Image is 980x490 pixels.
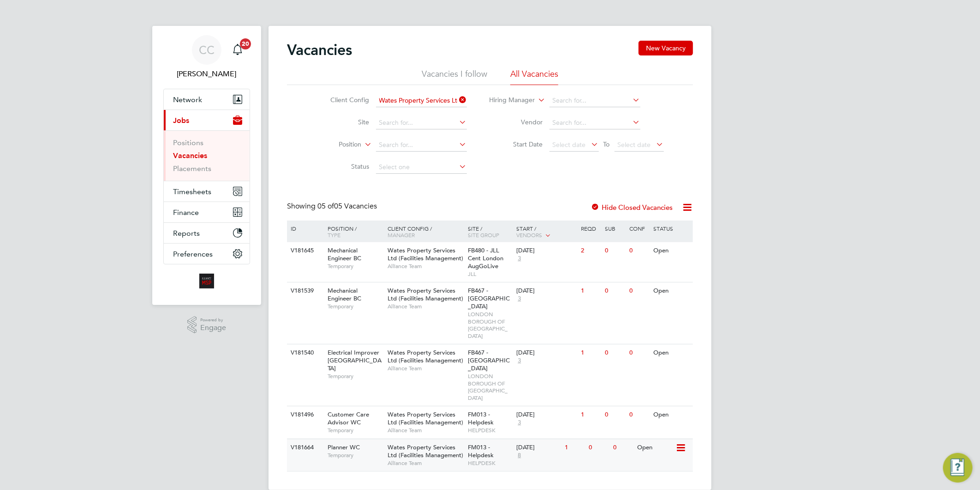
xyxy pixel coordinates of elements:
[288,220,321,236] div: ID
[611,439,635,456] div: 0
[516,357,522,365] span: 3
[550,94,640,107] input: Search for...
[240,38,251,49] span: 20
[468,459,512,467] span: HELPDESK
[579,220,603,236] div: Reqd
[288,282,321,300] div: V181539
[328,246,361,262] span: Mechanical Engineer BC
[187,316,227,334] a: Powered byEngage
[328,373,383,380] span: Temporary
[618,141,651,149] span: Select date
[164,110,250,130] button: Jobs
[328,443,360,451] span: Planner WC
[317,96,370,104] label: Client Config
[173,95,202,104] span: Network
[388,410,463,426] span: Wates Property Services Ltd (Facilities Management)
[164,89,250,110] button: Network
[516,452,522,459] span: 8
[482,96,535,105] label: Hiring Manager
[490,140,543,148] label: Start Date
[328,231,341,239] span: Type
[468,373,512,401] span: LONDON BOROUGH OF [GEOGRAPHIC_DATA]
[376,139,467,152] input: Search for...
[388,365,464,372] span: Alliance Team
[388,263,464,270] span: Alliance Team
[591,203,673,212] label: Hide Closed Vacancies
[228,35,247,65] a: 20
[466,220,514,243] div: Site /
[173,187,211,196] span: Timesheets
[376,161,467,174] input: Select one
[468,410,494,426] span: FM013 - Helpdesk
[587,439,611,456] div: 0
[173,116,189,125] span: Jobs
[317,118,370,126] label: Site
[562,439,586,456] div: 1
[516,247,576,255] div: [DATE]
[651,344,692,361] div: Open
[163,68,250,80] span: Claire Compton
[579,406,603,423] div: 1
[943,453,973,483] button: Engage Resource Center
[627,406,651,423] div: 0
[468,270,512,278] span: JLL
[627,242,651,259] div: 0
[651,242,692,259] div: Open
[199,44,215,56] span: CC
[388,459,464,467] span: Alliance Team
[603,242,627,259] div: 0
[388,427,464,434] span: Alliance Team
[388,349,463,364] span: Wates Property Services Ltd (Facilities Management)
[321,220,385,243] div: Position /
[288,242,321,259] div: V181645
[328,349,382,372] span: Electrical Improver [GEOGRAPHIC_DATA]
[328,410,369,426] span: Customer Care Advisor WC
[388,303,464,310] span: Alliance Team
[516,411,576,419] div: [DATE]
[516,231,542,239] span: Vendors
[468,311,512,339] span: LONDON BOROUGH OF [GEOGRAPHIC_DATA]
[468,443,494,459] span: FM013 - Helpdesk
[651,406,692,423] div: Open
[639,41,693,55] button: New Vacancy
[603,282,627,300] div: 0
[173,208,199,217] span: Finance
[553,141,586,149] span: Select date
[385,220,466,243] div: Client Config /
[288,439,321,456] div: V181664
[516,255,522,263] span: 3
[490,118,543,126] label: Vendor
[468,246,504,270] span: FB480 - JLL Cent London AugGoLive
[173,164,211,173] a: Placements
[516,287,576,295] div: [DATE]
[328,263,383,270] span: Temporary
[164,244,250,264] button: Preferences
[200,316,226,324] span: Powered by
[328,452,383,459] span: Temporary
[388,246,463,262] span: Wates Property Services Ltd (Facilities Management)
[635,439,675,456] div: Open
[468,427,512,434] span: HELPDESK
[317,202,377,211] span: 05 Vacancies
[317,162,370,171] label: Status
[200,324,226,332] span: Engage
[328,303,383,310] span: Temporary
[627,344,651,361] div: 0
[579,344,603,361] div: 1
[163,35,250,80] a: CC[PERSON_NAME]
[288,344,321,361] div: V181540
[163,274,250,288] a: Go to home page
[152,26,261,305] nav: Main navigation
[514,220,579,244] div: Start /
[516,444,560,452] div: [DATE]
[601,138,613,150] span: To
[516,295,522,303] span: 3
[164,181,250,202] button: Timesheets
[173,138,203,147] a: Positions
[516,419,522,427] span: 3
[164,223,250,243] button: Reports
[422,68,487,85] li: Vacancies I follow
[288,406,321,423] div: V181496
[388,443,463,459] span: Wates Property Services Ltd (Facilities Management)
[627,220,651,236] div: Conf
